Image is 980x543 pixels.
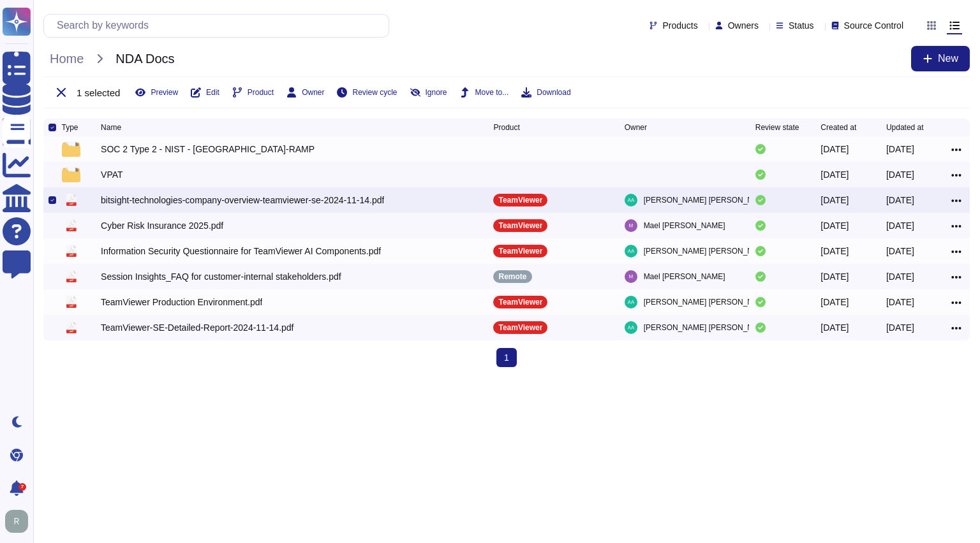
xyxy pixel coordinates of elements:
[19,483,26,491] div: 7
[644,296,772,308] span: [PERSON_NAME] [PERSON_NAME]
[493,124,519,131] span: Product
[337,87,397,98] button: Review cycle
[77,88,120,98] span: 1 selected
[625,194,637,206] img: user
[886,168,914,181] div: [DATE]
[521,87,570,98] button: Download
[43,49,90,68] span: Home
[644,219,725,232] span: Mael [PERSON_NAME]
[644,194,772,206] span: [PERSON_NAME] [PERSON_NAME]
[496,348,517,367] span: 1
[820,219,849,232] div: [DATE]
[886,321,914,334] div: [DATE]
[886,219,914,232] div: [DATE]
[50,15,389,37] input: Search by keywords
[151,89,178,96] span: Preview
[286,87,324,98] button: Owner
[232,87,274,98] button: Product
[820,168,849,181] div: [DATE]
[352,89,397,96] span: Review cycle
[911,46,970,71] button: New
[625,219,637,232] img: user
[410,87,447,98] button: Ignore
[135,87,178,98] button: Preview
[460,87,509,98] button: Move to...
[886,124,924,131] span: Updated at
[498,222,542,229] p: TeamViewer
[820,296,849,308] div: [DATE]
[662,21,697,30] span: Products
[820,245,849,257] div: [DATE]
[644,245,772,257] span: [PERSON_NAME] [PERSON_NAME]
[886,143,914,156] div: [DATE]
[101,321,293,334] div: TeamViewer-SE-Detailed-Report-2024-11-14.pdf
[498,247,542,255] p: TeamViewer
[101,219,223,232] div: Cyber Risk Insurance 2025.pdf
[498,298,542,306] p: TeamViewer
[498,196,542,204] p: TeamViewer
[938,54,958,64] span: New
[820,194,849,206] div: [DATE]
[101,194,384,206] div: bitsight-technologies-company-overview-teamviewer-se-2024-11-14.pdf
[426,89,447,96] span: Ignore
[886,270,914,283] div: [DATE]
[101,245,381,257] div: Information Security Questionnaire for TeamViewer AI Components.pdf
[62,141,80,157] img: folder
[886,194,914,206] div: [DATE]
[844,21,903,30] span: Source Control
[302,89,324,96] span: Owner
[625,296,637,308] img: user
[248,89,274,96] span: Product
[644,321,772,334] span: [PERSON_NAME] [PERSON_NAME]
[3,507,37,535] button: user
[728,21,759,30] span: Owners
[625,124,647,131] span: Owner
[820,270,849,283] div: [DATE]
[101,124,121,131] span: Name
[625,245,637,257] img: user
[498,273,526,280] p: Remote
[886,296,914,308] div: [DATE]
[101,168,123,181] div: VPAT
[62,167,80,182] img: folder
[886,245,914,257] div: [DATE]
[820,321,849,334] div: [DATE]
[101,296,262,308] div: TeamViewer Production Environment.pdf
[820,143,849,156] div: [DATE]
[5,510,28,533] img: user
[101,270,341,283] div: Session Insights_FAQ for customer-internal stakeholders.pdf
[537,89,570,96] span: Download
[820,124,856,131] span: Created at
[644,270,725,283] span: Mael [PERSON_NAME]
[475,89,509,96] span: Move to...
[109,49,181,68] span: NDA Docs
[625,321,637,334] img: user
[755,124,799,131] span: Review state
[191,87,219,98] button: Edit
[498,324,542,331] p: TeamViewer
[789,21,814,30] span: Status
[625,270,637,283] img: user
[62,124,78,131] span: Type
[101,143,315,156] div: SOC 2 Type 2 - NIST - [GEOGRAPHIC_DATA]-RAMP
[206,89,219,96] span: Edit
